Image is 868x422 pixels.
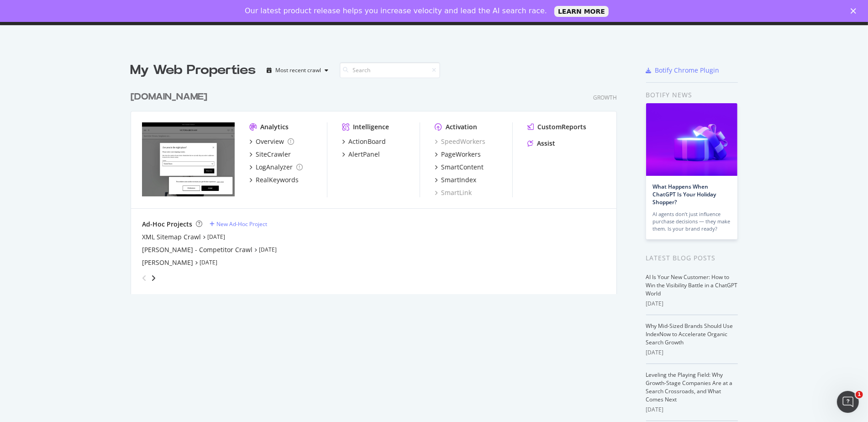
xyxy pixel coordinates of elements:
a: [PERSON_NAME] - Competitor Crawl [142,245,253,254]
div: [DATE] [646,406,738,414]
div: Assist [537,139,555,148]
div: Most recent crawl [276,68,321,73]
div: Activation [446,122,477,132]
div: SiteCrawler [256,150,291,159]
a: Leveling the Playing Field: Why Growth-Stage Companies Are at a Search Crossroads, and What Comes... [646,371,733,403]
div: angle-right [150,274,157,283]
a: SmartLink [435,188,472,197]
div: Analytics [260,122,289,132]
div: CustomReports [537,122,586,132]
a: RealKeywords [249,175,299,185]
a: [PERSON_NAME] [142,258,193,267]
a: LogAnalyzer [249,163,303,172]
div: Intelligence [353,122,389,132]
button: Most recent crawl [263,63,332,78]
span: 1 [856,391,863,398]
div: Our latest product release helps you increase velocity and lead the AI search race. [245,6,547,16]
div: My Web Properties [131,61,256,79]
div: [DOMAIN_NAME] [131,90,207,104]
a: Overview [249,137,294,146]
a: New Ad-Hoc Project [210,220,267,228]
div: Ad-Hoc Projects [142,220,192,229]
div: SmartIndex [441,175,476,185]
a: SmartIndex [435,175,476,185]
a: CustomReports [527,122,586,132]
div: SmartContent [441,163,484,172]
a: PageWorkers [435,150,481,159]
div: Botify Chrome Plugin [655,66,720,75]
a: Why Mid-Sized Brands Should Use IndexNow to Accelerate Organic Search Growth [646,322,733,346]
div: Overview [256,137,284,146]
a: [DATE] [200,258,217,266]
a: [DOMAIN_NAME] [131,90,211,104]
a: AI Is Your New Customer: How to Win the Visibility Battle in a ChatGPT World [646,273,738,297]
img: www.victoriabeckham.com [142,122,235,196]
div: Botify news [646,90,738,100]
a: What Happens When ChatGPT Is Your Holiday Shopper? [653,183,716,206]
div: RealKeywords [256,175,299,185]
a: Assist [527,139,555,148]
div: angle-left [138,271,150,285]
a: SiteCrawler [249,150,291,159]
div: AlertPanel [348,150,380,159]
a: AlertPanel [342,150,380,159]
iframe: Intercom live chat [837,391,859,413]
img: What Happens When ChatGPT Is Your Holiday Shopper? [646,103,737,176]
div: Growth [593,94,617,101]
a: XML Sitemap Crawl [142,232,201,242]
a: [DATE] [259,246,277,253]
a: SmartContent [435,163,484,172]
input: Search [340,62,440,78]
div: New Ad-Hoc Project [216,220,267,228]
a: Botify Chrome Plugin [646,66,720,75]
div: PageWorkers [441,150,481,159]
div: LogAnalyzer [256,163,293,172]
div: ActionBoard [348,137,386,146]
a: [DATE] [207,233,225,241]
div: Latest Blog Posts [646,253,738,263]
a: SpeedWorkers [435,137,485,146]
a: ActionBoard [342,137,386,146]
div: Close [851,8,860,14]
a: LEARN MORE [554,6,609,17]
div: [DATE] [646,300,738,308]
div: grid [131,79,624,294]
div: AI agents don’t just influence purchase decisions — they make them. Is your brand ready? [653,211,731,232]
div: [DATE] [646,348,738,357]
